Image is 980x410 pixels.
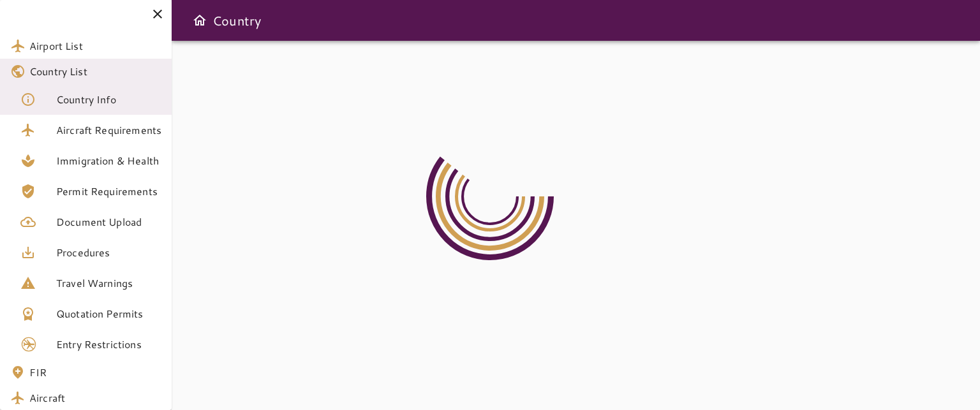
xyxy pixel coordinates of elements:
[56,184,161,199] span: Permit Requirements
[56,122,161,138] span: Aircraft Requirements
[56,337,161,352] span: Entry Restrictions
[187,8,212,33] button: Open drawer
[56,275,161,291] span: Travel Warnings
[212,10,261,31] h6: Country
[20,336,37,353] img: Entry Permit Icon
[56,245,161,260] span: Procedures
[29,390,161,406] span: Aircraft
[56,306,161,321] span: Quotation Permits
[29,64,161,79] span: Country List
[56,92,161,107] span: Country Info
[56,214,161,230] span: Document Upload
[29,365,161,380] span: FIR
[56,153,161,168] span: Immigration & Health
[29,38,161,54] span: Airport List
